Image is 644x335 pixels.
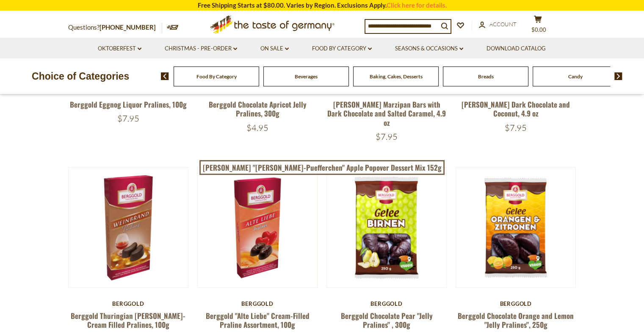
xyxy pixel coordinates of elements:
[199,160,445,175] a: [PERSON_NAME] "[PERSON_NAME]-Puefferchen" Apple Popover Dessert Mix 152g
[312,44,372,53] a: Food By Category
[376,131,398,142] span: $7.95
[165,44,237,53] a: Christmas - PRE-ORDER
[117,113,139,124] span: $7.95
[205,310,309,330] a: Berggold "Alte Liebe" Cream-Filled Praline Assortment, 100g
[568,73,583,80] a: Candy
[505,122,527,133] span: $7.95
[395,44,463,53] a: Seasons & Occasions
[614,72,622,80] img: next arrow
[479,20,517,29] a: Account
[486,44,546,53] a: Download Catalog
[161,72,169,80] img: previous arrow
[370,73,423,80] a: Baking, Cakes, Desserts
[198,168,318,288] img: Berggold "Alte Liebe" Cream-Filled Praline Assortment, 100g
[100,23,156,31] a: [PHONE_NUMBER]
[69,168,188,288] img: Berggold Thuringian Brandy-Cream Filled Pralines, 100g
[327,99,446,128] a: [PERSON_NAME] Marzipan Bars with Dark Chocolate and Salted Caramel, 4.9 oz
[98,44,141,53] a: Oktoberfest
[341,310,433,330] a: Berggold Chocolate Pear "Jelly Pralines" , 300g
[295,73,318,80] a: Beverages
[531,26,546,33] span: $0.00
[68,22,162,33] p: Questions?
[246,122,268,133] span: $4.95
[71,310,185,330] a: Berggold Thuringian [PERSON_NAME]-Cream Filled Pralines, 100g
[525,15,551,36] button: $0.00
[208,99,306,119] a: Berggold Chocolate Apricot Jelly Pralines, 300g
[70,99,187,110] a: Berggold Eggnog Liquor Pralines, 100g
[456,168,576,288] img: Berggold Chocolate Orange and Lemon "Jelly Pralines", 250g
[478,73,494,80] a: Breads
[462,99,570,119] a: [PERSON_NAME] Dark Chocolate and Coconut, 4.9 oz
[196,73,237,80] a: Food By Category
[68,300,189,307] div: Berggold
[456,300,576,307] div: Berggold
[387,1,447,9] a: Click here for details.
[489,21,517,28] span: Account
[327,168,447,288] img: Berggold Chocolate Pear "Jelly Pralines" , 300g
[260,44,289,53] a: On Sale
[458,310,574,330] a: Berggold Chocolate Orange and Lemon "Jelly Pralines", 250g
[326,300,447,307] div: Berggold
[197,300,318,307] div: Berggold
